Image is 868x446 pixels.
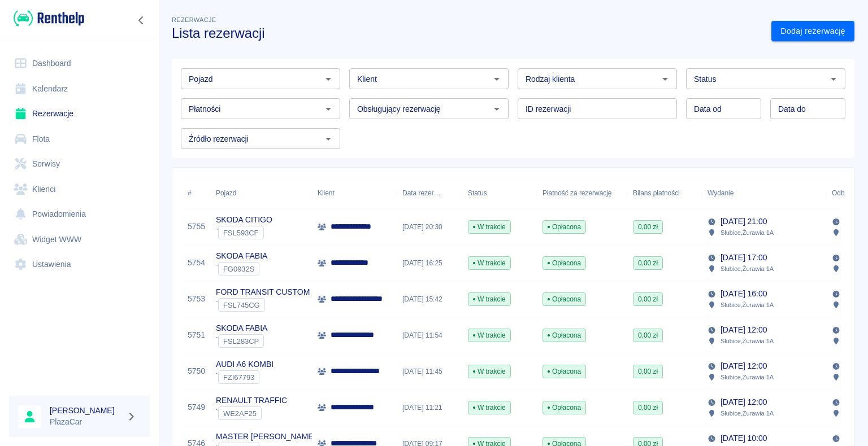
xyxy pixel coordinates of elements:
[188,257,205,269] a: 5754
[826,71,841,87] button: Otwórz
[721,432,767,444] p: [DATE] 10:00
[397,390,462,426] div: [DATE] 11:21
[188,177,192,209] div: #
[734,185,749,201] button: Sort
[721,396,767,408] p: [DATE] 12:00
[9,151,150,177] a: Serwisy
[633,258,662,268] span: 0,00 zł
[9,126,150,152] a: Flota
[216,262,267,276] div: `
[721,336,774,346] p: Słubice , Żurawia 1A
[468,366,510,377] span: W trakcie
[320,131,336,147] button: Otwórz
[9,252,150,277] a: Ustawienia
[219,409,261,418] span: WE2AF25
[9,202,150,227] a: Powiadomienia
[320,71,336,87] button: Otwórz
[9,177,150,202] a: Klienci
[702,177,826,209] div: Wydanie
[657,71,673,87] button: Otwórz
[721,300,774,310] p: Słubice , Żurawia 1A
[633,403,662,413] span: 0,00 zł
[188,221,205,233] a: 5755
[172,16,216,23] span: Rezerwacje
[462,177,537,209] div: Status
[721,228,774,238] p: Słubice , Żurawia 1A
[543,258,585,268] span: Opłacona
[133,13,150,28] button: Zwiń nawigację
[182,177,210,209] div: #
[312,177,397,209] div: Klient
[686,98,761,119] input: DD.MM.YYYY
[216,334,267,348] div: `
[50,416,122,428] p: PlazaCar
[489,71,505,87] button: Otwórz
[708,177,734,209] div: Wydanie
[770,98,845,119] input: DD.MM.YYYY
[397,317,462,353] div: [DATE] 11:54
[216,322,267,334] p: SKODA FABIA
[210,177,312,209] div: Pojazd
[188,401,205,413] a: 5749
[397,281,462,317] div: [DATE] 15:42
[402,177,441,209] div: Data rezerwacji
[14,9,84,28] img: Renthelp logo
[9,227,150,252] a: Widget WWW
[441,185,457,201] button: Sort
[397,177,462,209] div: Data rezerwacji
[721,324,767,336] p: [DATE] 12:00
[633,222,662,232] span: 0,00 zł
[216,214,272,226] p: SKODA CITIGO
[543,222,585,232] span: Opłacona
[468,403,510,413] span: W trakcie
[9,76,150,102] a: Kalendarz
[633,330,662,340] span: 0,00 zł
[468,330,510,340] span: W trakcie
[543,366,585,377] span: Opłacona
[633,294,662,304] span: 0,00 zł
[543,403,585,413] span: Opłacona
[468,222,510,232] span: W trakcie
[633,366,662,377] span: 0,00 zł
[219,337,263,346] span: FSL283CP
[627,177,702,209] div: Bilans płatności
[543,294,585,304] span: Opłacona
[172,25,762,41] h3: Lista rezerwacji
[832,177,852,209] div: Odbiór
[537,177,627,209] div: Płatność za rezerwację
[9,51,150,76] a: Dashboard
[721,372,774,382] p: Słubice , Żurawia 1A
[216,395,287,406] p: RENAULT TRAFFIC
[468,294,510,304] span: W trakcie
[721,360,767,372] p: [DATE] 12:00
[50,405,122,416] h6: [PERSON_NAME]
[633,177,680,209] div: Bilans płatności
[397,353,462,390] div: [DATE] 11:45
[318,177,335,209] div: Klient
[216,431,315,443] p: MASTER [PERSON_NAME]
[721,264,774,274] p: Słubice , Żurawia 1A
[468,177,487,209] div: Status
[188,293,205,305] a: 5753
[219,229,263,237] span: FSL593CF
[219,265,259,273] span: FG0932S
[320,101,336,117] button: Otwórz
[397,245,462,281] div: [DATE] 16:25
[771,21,854,42] a: Dodaj rezerwację
[489,101,505,117] button: Otwórz
[219,373,259,382] span: FZI67793
[542,177,612,209] div: Płatność za rezerwację
[721,408,774,418] p: Słubice , Żurawia 1A
[216,370,274,384] div: `
[216,358,274,370] p: AUDI A6 KOMBI
[9,9,84,28] a: Renthelp logo
[216,226,272,239] div: `
[219,301,264,309] span: FSL745CG
[216,286,310,298] p: FORD TRANSIT CUSTOM
[216,177,236,209] div: Pojazd
[721,288,767,300] p: [DATE] 16:00
[216,250,267,262] p: SKODA FABIA
[397,209,462,245] div: [DATE] 20:30
[468,258,510,268] span: W trakcie
[721,216,767,228] p: [DATE] 21:00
